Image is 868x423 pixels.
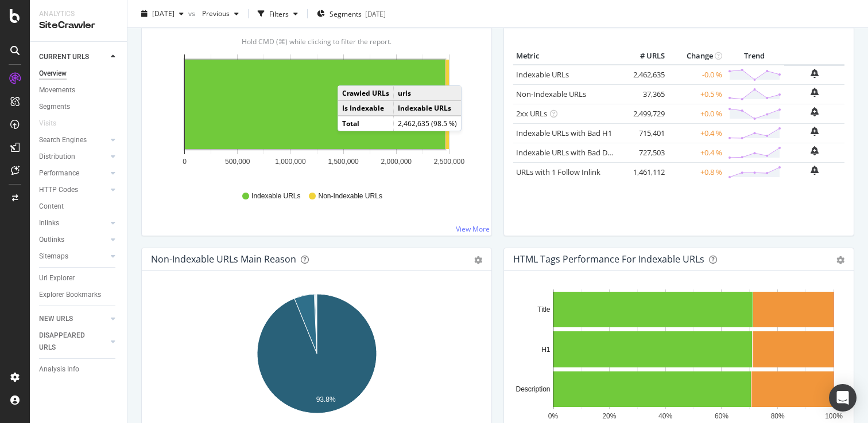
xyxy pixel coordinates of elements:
[152,9,175,18] span: 2025 Sep. 2nd
[39,289,101,301] div: Explorer Bookmarks
[516,167,600,177] a: URLs with 1 Follow Inlink
[622,123,668,143] td: 715,401
[39,101,70,113] div: Segments
[39,134,107,146] a: Search Engines
[39,51,107,63] a: CURRENT URLS
[811,88,819,97] div: bell-plus
[312,5,390,23] button: Segments[DATE]
[197,5,243,23] button: Previous
[338,86,394,101] td: Crawled URLs
[811,127,819,136] div: bell-plus
[456,224,490,234] a: View More
[338,101,394,116] td: Is Indexable
[811,146,819,155] div: bell-plus
[151,289,482,422] svg: A chart.
[537,305,551,314] text: Title
[251,191,300,201] span: Indexable URLs
[39,250,68,263] div: Sitemaps
[39,117,68,130] a: Visits
[715,412,728,420] text: 60%
[668,143,725,162] td: +0.4 %
[39,330,97,354] div: DISAPPEARED URLS
[622,104,668,123] td: 2,499,729
[39,250,107,263] a: Sitemaps
[183,158,187,166] text: 0
[39,330,107,354] a: DISAPPEARED URLS
[365,9,386,18] div: [DATE]
[39,289,119,301] a: Explorer Bookmarks
[39,184,107,196] a: HTTP Codes
[513,289,844,422] div: A chart.
[516,147,641,158] a: Indexable URLs with Bad Description
[39,234,64,246] div: Outlinks
[39,68,119,80] a: Overview
[602,412,616,420] text: 20%
[197,9,230,18] span: Previous
[668,123,725,143] td: +0.4 %
[39,167,107,179] a: Performance
[39,272,119,284] a: Url Explorer
[725,48,784,65] th: Trend
[381,158,412,166] text: 2,000,000
[394,101,462,116] td: Indexable URLs
[39,51,89,63] div: CURRENT URLS
[39,151,107,163] a: Distribution
[225,158,250,166] text: 500,000
[622,162,668,182] td: 1,461,112
[39,117,56,130] div: Visits
[151,253,296,265] div: Non-Indexable URLs Main Reason
[513,48,622,65] th: Metric
[151,48,482,181] svg: A chart.
[39,313,73,325] div: NEW URLS
[39,19,118,32] div: SiteCrawler
[39,134,87,146] div: Search Engines
[137,5,188,23] button: [DATE]
[39,201,119,213] a: Content
[548,412,559,420] text: 0%
[394,86,462,101] td: urls
[516,89,586,99] a: Non-Indexable URLs
[668,162,725,182] td: +0.8 %
[316,395,336,404] text: 93.8%
[39,363,79,375] div: Analysis Info
[253,5,303,23] button: Filters
[434,158,465,166] text: 2,500,000
[771,412,785,420] text: 80%
[622,84,668,104] td: 37,365
[513,253,704,265] div: HTML Tags Performance for Indexable URLs
[668,84,725,104] td: +0.5 %
[622,65,668,85] td: 2,462,635
[516,128,612,138] a: Indexable URLs with Bad H1
[39,313,107,325] a: NEW URLS
[39,151,75,163] div: Distribution
[668,65,725,85] td: -0.0 %
[516,69,569,80] a: Indexable URLs
[811,166,819,175] div: bell-plus
[39,217,59,229] div: Inlinks
[825,412,843,420] text: 100%
[829,384,857,412] div: Open Intercom Messenger
[394,116,462,131] td: 2,462,635 (98.5 %)
[658,412,672,420] text: 40%
[275,158,306,166] text: 1,000,000
[338,116,394,131] td: Total
[39,272,75,284] div: Url Explorer
[318,191,382,201] span: Non-Indexable URLs
[811,69,819,78] div: bell-plus
[622,143,668,162] td: 727,503
[622,48,668,65] th: # URLS
[811,107,819,116] div: bell-plus
[39,201,64,213] div: Content
[328,158,359,166] text: 1,500,000
[516,108,547,119] a: 2xx URLs
[39,167,79,179] div: Performance
[541,346,551,354] text: H1
[39,68,67,80] div: Overview
[330,9,362,18] span: Segments
[39,184,78,196] div: HTTP Codes
[39,84,119,96] a: Movements
[269,9,289,18] div: Filters
[39,101,119,113] a: Segments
